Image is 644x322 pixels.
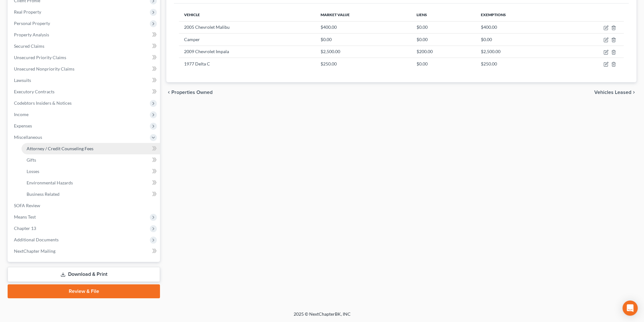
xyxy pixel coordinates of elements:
[411,46,476,58] td: $200.00
[14,214,36,220] span: Means Test
[316,34,411,46] td: $0.00
[22,154,160,166] a: Gifts
[476,58,562,70] td: $250.00
[9,86,160,97] a: Executory Contracts
[22,143,160,154] a: Attorney / Credit Counseling Fees
[171,90,213,95] span: Properties Owned
[179,34,315,46] td: Camper
[27,169,39,174] span: Losses
[27,191,60,197] span: Business Related
[14,21,50,26] span: Personal Property
[14,43,44,49] span: Secured Claims
[14,237,59,242] span: Additional Documents
[411,21,476,33] td: $0.00
[631,90,636,95] i: chevron_right
[316,9,411,21] th: Market Value
[14,55,66,60] span: Unsecured Priority Claims
[22,177,160,189] a: Environmental Hazards
[476,46,562,58] td: $2,500.00
[27,157,36,163] span: Gifts
[14,32,49,37] span: Property Analysis
[594,90,636,95] button: Vehicles Leased chevron_right
[179,58,315,70] td: 1977 Delta C
[594,90,631,95] span: Vehicles Leased
[179,9,315,21] th: Vehicle
[9,40,160,52] a: Secured Claims
[9,63,160,75] a: Unsecured Nonpriority Claims
[14,66,74,71] span: Unsecured Nonpriority Claims
[179,46,315,58] td: 2009 Chevrolet Impala
[27,146,93,151] span: Attorney / Credit Counseling Fees
[8,284,160,298] a: Review & File
[14,100,72,106] span: Codebtors Insiders & Notices
[14,112,29,117] span: Income
[166,90,213,95] button: chevron_left Properties Owned
[9,75,160,86] a: Lawsuits
[14,89,54,94] span: Executory Contracts
[9,29,160,40] a: Property Analysis
[316,58,411,70] td: $250.00
[22,189,160,200] a: Business Related
[9,245,160,257] a: NextChapter Mailing
[9,200,160,211] a: SOFA Review
[22,166,160,177] a: Losses
[476,21,562,33] td: $400.00
[14,123,32,128] span: Expenses
[411,9,476,21] th: Liens
[8,267,160,282] a: Download & Print
[179,21,315,33] td: 2005 Chevrolet Malibu
[622,300,638,316] div: Open Intercom Messenger
[316,46,411,58] td: $2,500.00
[27,180,73,185] span: Environmental Hazards
[14,77,31,83] span: Lawsuits
[14,9,41,15] span: Real Property
[316,21,411,33] td: $400.00
[9,52,160,63] a: Unsecured Priority Claims
[411,34,476,46] td: $0.00
[14,226,36,231] span: Chapter 13
[14,134,42,140] span: Miscellaneous
[476,34,562,46] td: $0.00
[411,58,476,70] td: $0.00
[166,90,171,95] i: chevron_left
[14,248,55,254] span: NextChapter Mailing
[476,9,562,21] th: Exemptions
[14,203,40,208] span: SOFA Review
